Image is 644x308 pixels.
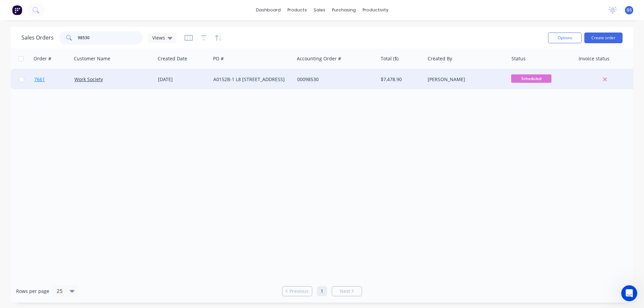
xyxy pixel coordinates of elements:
[158,76,208,83] div: [DATE]
[381,55,398,62] div: Total ($)
[310,5,329,15] div: sales
[332,288,362,295] a: Next page
[34,69,74,89] a: 7661
[512,55,526,62] div: Status
[34,55,51,62] div: Order #
[428,55,452,62] div: Created By
[297,55,341,62] div: Accounting Order #
[279,286,365,296] ul: Pagination
[511,74,551,83] span: Scheduled
[297,76,372,83] div: 00098530
[621,285,637,301] iframe: Intercom live chat
[78,31,143,45] input: Search...
[284,5,310,15] div: products
[74,76,103,82] a: Work Society
[359,5,392,15] div: productivity
[12,5,22,15] img: Factory
[282,288,312,295] a: Previous page
[74,55,110,62] div: Customer Name
[213,76,288,83] div: A0152B-1 L8 [STREET_ADDRESS]
[16,288,49,295] span: Rows per page
[584,33,623,43] button: Create order
[34,76,45,83] span: 7661
[317,286,327,296] a: Page 1 is your current page
[428,76,502,83] div: [PERSON_NAME]
[340,288,350,295] span: Next
[548,33,582,43] button: Options
[21,35,54,41] h1: Sales Orders
[381,76,420,83] div: $7,478.90
[329,5,359,15] div: purchasing
[627,7,632,13] span: GS
[158,55,187,62] div: Created Date
[152,34,165,41] span: Views
[289,288,309,295] span: Previous
[213,55,224,62] div: PO #
[579,55,609,62] div: Invoice status
[253,5,284,15] a: dashboard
